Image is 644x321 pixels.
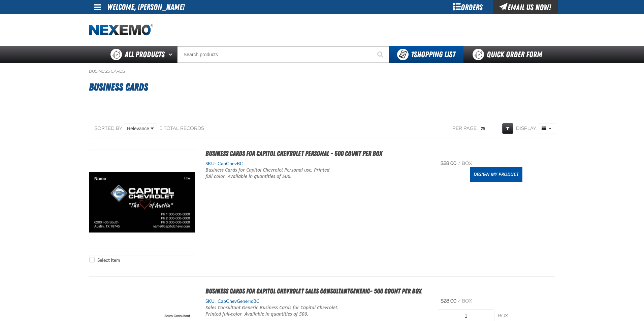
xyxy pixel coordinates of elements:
[441,160,456,166] span: $28.00
[205,305,339,317] p: Sales Consultant Generic Business Cards for Capitol Chevrolet. Printed full-color Available in qu...
[89,257,95,262] input: Select Item
[125,48,165,61] span: All Products
[462,298,472,304] span: box
[516,126,537,131] span: Display:
[89,257,120,263] label: Select Item
[452,126,478,132] span: Per page:
[205,149,382,157] a: Business Cards for Capitol Chevrolet Personal - 500 count per box
[463,46,555,63] a: Quick Order Form
[89,78,555,96] h1: Business Cards
[205,287,422,295] a: Business Cards for Capitol Chevrolet Sales ConsultantGeneric- 500 count per box
[89,69,125,74] a: Business Cards
[177,46,389,63] input: Search
[89,149,195,255] img: Business Cards for Capitol Chevrolet Personal - 500 count per box
[470,167,522,182] a: Design My Product
[411,50,414,59] strong: 1
[160,126,204,132] div: 5 total records
[462,160,472,166] span: box
[458,298,460,304] span: /
[411,50,455,59] span: Shopping List
[216,161,243,166] span: CapChevBC
[89,24,153,36] img: Nexemo logo
[89,69,555,74] nav: Breadcrumbs
[538,123,555,134] button: Product Grid Views Toolbar
[205,160,428,167] div: SKU:
[389,46,463,63] button: You have 1 Shopping List. Open to view details
[205,167,339,180] p: Business Cards for Capitol Chevrolet Personal use. Printed full-color Available in quantities of ...
[166,46,177,63] button: Open All Products pages
[498,313,554,319] div: box
[89,149,195,255] : View Details of the Business Cards for Capitol Chevrolet Personal - 500 count per box
[89,24,153,36] a: Home
[458,160,460,166] span: /
[538,123,555,134] span: Product Grid Views Toolbar
[127,125,149,132] span: Relevance
[94,126,123,131] span: Sorted By:
[372,46,389,63] button: Start Searching
[205,298,428,305] div: SKU:
[216,298,260,304] span: CapChevGenericBC
[502,123,513,134] a: Expand or Collapse Grid Filters
[441,298,456,304] span: $28.00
